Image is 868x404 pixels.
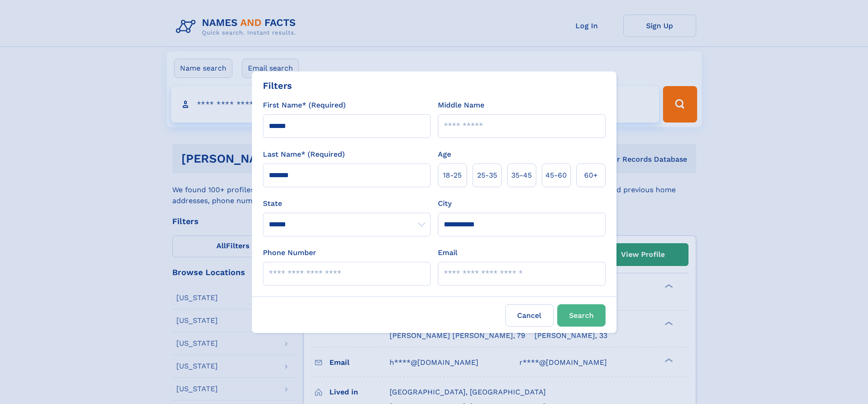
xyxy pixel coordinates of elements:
[263,100,346,111] label: First Name* (Required)
[477,170,497,181] span: 25‑35
[545,170,567,181] span: 45‑60
[438,100,484,111] label: Middle Name
[263,79,292,92] div: Filters
[263,149,345,160] label: Last Name* (Required)
[438,247,457,258] label: Email
[438,198,452,209] label: City
[438,149,451,160] label: Age
[263,247,316,258] label: Phone Number
[511,170,532,181] span: 35‑45
[505,304,554,327] label: Cancel
[557,304,606,327] button: Search
[443,170,462,181] span: 18‑25
[263,198,431,209] label: State
[584,170,598,181] span: 60+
